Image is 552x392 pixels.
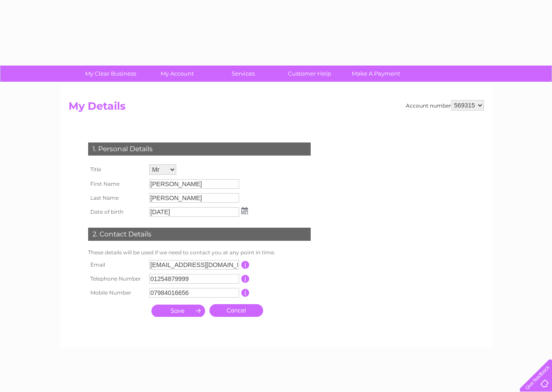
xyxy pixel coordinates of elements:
[88,228,311,241] div: 2. Contact Details
[241,207,248,214] img: ...
[86,191,147,205] th: Last Name
[86,286,147,300] th: Mobile Number
[207,66,279,82] a: Services
[151,305,205,317] input: Submit
[86,177,147,191] th: First Name
[86,162,147,177] th: Title
[86,258,147,272] th: Email
[141,66,213,82] a: My Account
[340,66,412,82] a: Make A Payment
[69,100,484,117] h2: My Details
[241,289,250,297] input: Information
[274,66,346,82] a: Customer Help
[241,261,250,269] input: Information
[86,205,147,219] th: Date of birth
[86,272,147,286] th: Telephone Number
[406,100,484,111] div: Account number
[88,142,311,156] div: 1. Personal Details
[209,304,263,317] a: Cancel
[86,247,313,258] td: These details will be used if we need to contact you at any point in time.
[241,275,250,283] input: Information
[75,66,147,82] a: My Clear Business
